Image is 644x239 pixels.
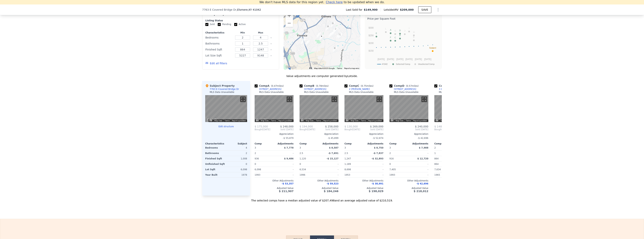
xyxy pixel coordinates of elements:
div: Appreciation [300,132,338,135]
button: Toggle fullscreen view [421,96,427,102]
text: $250 [369,34,374,37]
div: 1953 [344,172,363,178]
span: 0 [300,163,301,165]
div: Comp [344,142,364,145]
img: Google [285,65,297,70]
img: Google [300,117,313,122]
div: 2.5 [300,151,318,156]
div: 1581 Raintree Ct [337,32,341,38]
button: Keyboard shortcuts [309,67,312,69]
span: -$ 32,893 [371,157,383,160]
div: - [410,172,428,178]
button: Clear [270,43,272,44]
span: $ 8,750 [374,147,383,149]
span: 7763 E Covered Bridge Dr [202,8,236,12]
span: Map data ©2025 Google [314,67,335,69]
div: Street View [205,95,247,122]
input: Pending [218,23,221,26]
button: Keyboard shortcuts [391,120,393,121]
button: Keyboard shortcuts [436,120,438,121]
text: L [385,28,386,30]
div: 1965 [434,172,453,178]
div: 2 Patricia St [305,40,309,46]
div: Max [252,31,269,34]
span: 0.57 [407,85,412,87]
div: MLS Data Unavailable [394,91,419,94]
div: 2 [227,151,247,156]
span: 6,534 [300,168,306,171]
div: Street View [344,95,383,122]
text: Selected Comp [396,63,410,65]
button: Show Options [434,6,442,13]
div: Street View [300,95,338,122]
span: $ 8,587 [329,147,338,149]
div: Bedrooms [205,35,233,40]
span: -$ 7,691 [328,152,338,155]
text: E [376,32,377,34]
div: Unfinished Sqft [205,161,225,167]
button: Map Data [441,119,448,122]
div: Lot Sqft [205,167,225,172]
span: ( miles) [404,85,420,87]
div: Comp [300,142,319,145]
button: Zoom out [285,19,293,27]
div: 544 Grouse Ct [329,32,333,38]
a: Report a problem [232,120,246,122]
text: I [409,27,409,29]
text: A [390,29,391,31]
img: Google [390,117,403,122]
a: Terms (opens in new tab) [316,120,321,122]
span: $209,000 [400,8,414,11]
span: $ 194,000 [300,125,313,128]
span: -$ 53,357 [282,182,294,185]
div: 1608 Raintree Ct [338,33,342,39]
a: 2 [PERSON_NAME] [344,88,370,91]
div: - [275,161,294,167]
div: 1993 [255,172,273,178]
div: 2 [PERSON_NAME] [349,88,370,91]
div: Bathrooms [205,41,233,46]
span: $ 130,000 [344,125,358,128]
span: $ 269,000 [370,125,383,128]
div: 4 [227,145,247,150]
div: Min [234,31,251,34]
div: - [320,167,338,172]
div: - [365,161,383,167]
a: Report a problem [278,120,292,122]
button: SAVE [418,6,431,13]
div: MLS Data Unavailable [259,91,284,94]
a: Report a problem [413,120,427,122]
div: Comp A [255,84,285,88]
div: Street View [389,95,428,122]
span: 3 [389,147,391,149]
button: Clear [270,49,272,50]
a: Open this area in Google Maps (opens a new window) [285,65,297,70]
span: Sold [DATE] [315,128,338,131]
img: Google [435,117,448,122]
div: 2.5 [344,151,363,156]
span: -$ 38,991 [371,182,383,185]
div: Modify Comp Filters [205,12,276,19]
button: Edit structure [205,125,247,128]
div: Other Adjustments [434,179,473,182]
div: 7763 E Covered Bridge Dr [320,34,324,41]
text: [DATE] [396,58,403,61]
div: 1993 [389,172,408,178]
span: 7,634 [434,168,441,171]
div: 4 Harvest Ln [333,46,337,53]
span: -$ 7,837 [373,152,383,155]
a: Open this area in Google Maps (opens a new window) [206,117,218,122]
div: Comp B [300,84,330,88]
div: Street View [434,95,473,122]
span: $ 248,000 [280,125,294,128]
div: [DATE] [300,128,315,131]
span: 7,405 [389,168,396,171]
div: 1,008 [227,156,247,161]
span: $ 7,988 [419,147,428,149]
button: Clear [270,55,272,56]
svg: A chart. [367,21,439,68]
span: $ 240,000 [415,125,428,128]
img: Google [206,117,218,122]
div: Lot Size Sqft [205,53,233,58]
span: $149,900 [364,8,378,12]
